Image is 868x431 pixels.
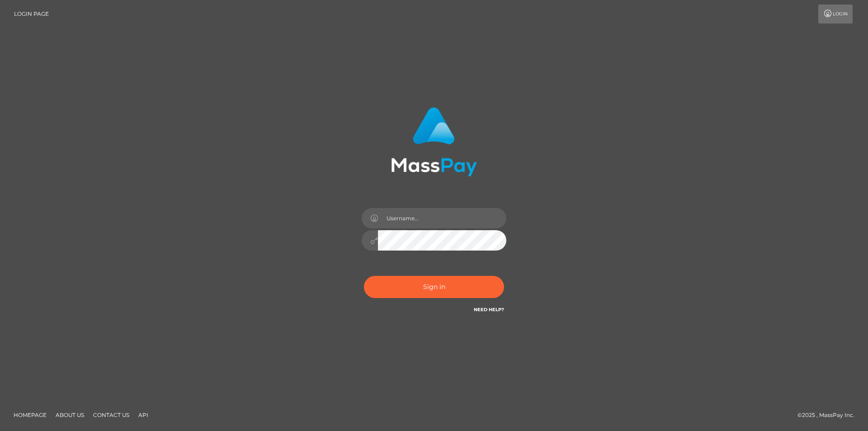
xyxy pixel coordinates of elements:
div: © 2025 , MassPay Inc. [797,410,861,420]
a: Contact Us [90,408,133,422]
a: Login Page [14,5,49,24]
button: Sign in [364,276,504,298]
a: API [135,408,152,422]
a: About Us [52,408,88,422]
a: Homepage [10,408,50,422]
img: MassPay Login [391,107,477,176]
a: Need Help? [474,307,504,313]
input: Username... [378,208,506,228]
a: Login [818,5,853,24]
